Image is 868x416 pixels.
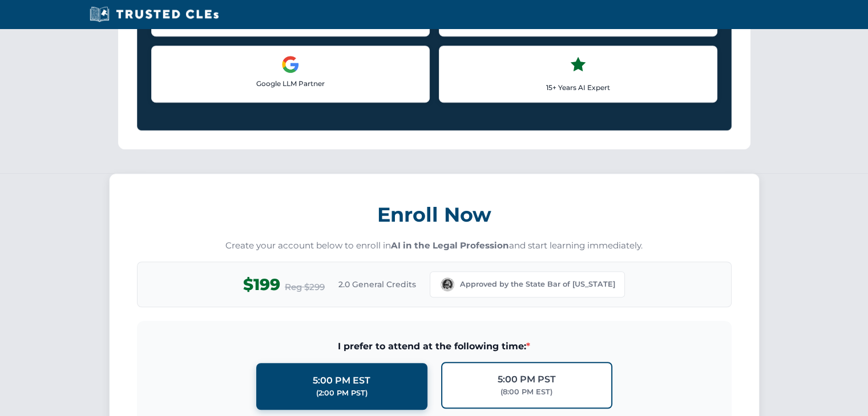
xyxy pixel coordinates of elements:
p: Google LLM Partner [161,78,420,89]
div: 5:00 PM PST [498,372,556,387]
img: Google [281,55,300,74]
strong: AI in the Legal Profession [391,240,509,251]
div: 5:00 PM EST [313,373,370,388]
span: Reg $299 [285,280,325,294]
span: 2.0 General Credits [338,278,416,291]
span: $199 [243,272,280,297]
div: (2:00 PM PST) [316,388,368,399]
p: 15+ Years AI Expert [449,82,708,93]
p: Create your account below to enroll in and start learning immediately. [137,239,732,252]
span: I prefer to attend at the following time: [155,339,713,354]
img: Washington Bar [439,276,455,292]
img: Trusted CLEs [86,6,223,23]
div: (8:00 PM EST) [500,386,552,398]
h3: Enroll Now [137,197,732,233]
span: Approved by the State Bar of [US_STATE] [460,279,615,290]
